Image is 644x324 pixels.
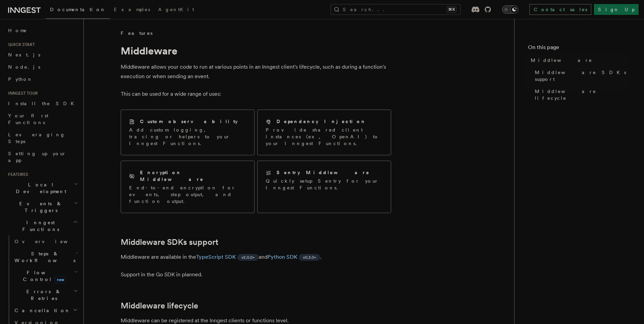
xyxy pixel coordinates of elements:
[5,49,79,61] a: Next.js
[5,110,79,129] a: Your first Functions
[5,200,74,214] span: Events & Triggers
[121,45,391,57] h1: Middleware
[5,73,79,85] a: Python
[447,6,456,13] kbd: ⌘K
[154,2,198,18] a: AgentKit
[257,161,391,213] a: Sentry MiddlewareQuickly setup Sentry for your Inngest Functions.
[5,198,79,216] button: Events & Triggers
[158,7,194,12] span: AgentKit
[140,118,238,125] h2: Custom observability
[303,255,316,260] span: v0.3.0+
[277,169,370,176] h2: Sentry Middleware
[535,88,630,101] span: Middleware lifecycle
[121,30,152,37] span: Features
[266,178,383,191] p: Quickly setup Sentry for your Inngest Functions.
[55,276,66,283] span: new
[267,254,297,260] a: Python SDK
[5,147,79,166] a: Setting up your app
[121,89,391,99] p: This can be used for a wide range of uses:
[114,7,150,12] span: Examples
[8,52,40,57] span: Next.js
[8,113,48,125] span: Your first Functions
[535,69,630,83] span: Middleware SDKs support
[110,2,154,18] a: Examples
[8,151,66,163] span: Setting up your app
[12,288,73,302] span: Errors & Retries
[12,267,79,285] button: Flow Controlnew
[8,27,27,34] span: Home
[46,2,110,19] a: Documentation
[12,248,79,267] button: Steps & Workflows
[12,269,74,283] span: Flow Control
[129,126,246,147] p: Add custom logging, tracing or helpers to your Inngest Functions.
[241,255,255,260] span: v2.0.0+
[5,91,38,96] span: Inngest tour
[5,219,73,233] span: Inngest Functions
[8,101,78,106] span: Install the SDK
[331,4,460,15] button: Search...⌘K
[594,4,639,15] a: Sign Up
[121,161,255,213] a: Encryption MiddlewareEnd-to-end encryption for events, step output, and function output.
[5,216,79,235] button: Inngest Functions
[8,64,40,70] span: Node.js
[12,285,79,304] button: Errors & Retries
[531,57,592,64] span: Middleware
[129,184,246,205] p: End-to-end encryption for events, step output, and function output.
[121,237,218,247] a: Middleware SDKs support
[121,270,391,279] p: Support in the Go SDK in planned.
[12,304,79,317] button: Cancellation
[5,129,79,147] a: Leveraging Steps
[121,301,198,310] a: Middleware lifecycle
[5,181,74,195] span: Local Development
[5,42,35,47] span: Quick start
[532,66,630,85] a: Middleware SDKs support
[50,7,106,12] span: Documentation
[5,61,79,73] a: Node.js
[529,4,591,15] a: Contact sales
[266,126,383,147] p: Provide shared client instances (ex, OpenAI) to your Inngest Functions.
[257,110,391,155] a: Dependency InjectionProvide shared client instances (ex, OpenAI) to your Inngest Functions.
[12,307,70,314] span: Cancellation
[12,235,79,248] a: Overview
[532,85,630,104] a: Middleware lifecycle
[5,97,79,110] a: Install the SDK
[15,239,84,244] span: Overview
[5,172,28,177] span: Features
[8,132,65,144] span: Leveraging Steps
[528,54,630,66] a: Middleware
[121,62,391,81] p: Middleware allows your code to run at various points in an Inngest client's lifecycle, such as du...
[8,76,33,82] span: Python
[121,110,255,155] a: Custom observabilityAdd custom logging, tracing or helpers to your Inngest Functions.
[277,118,366,125] h2: Dependency Injection
[140,169,246,183] h2: Encryption Middleware
[196,254,236,260] a: TypeScript SDK
[121,252,391,262] p: Middleware are available in the and .
[12,250,75,264] span: Steps & Workflows
[502,5,518,14] button: Toggle dark mode
[5,24,79,37] a: Home
[528,43,630,54] h4: On this page
[5,179,79,198] button: Local Development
